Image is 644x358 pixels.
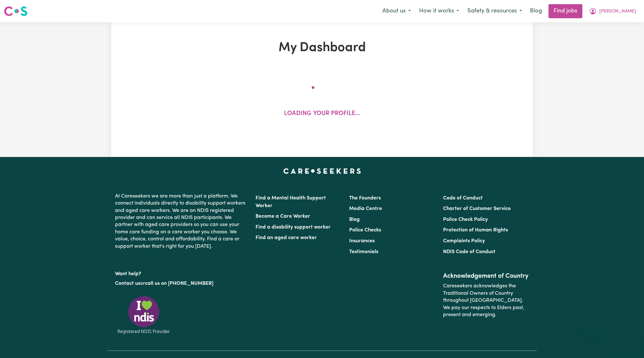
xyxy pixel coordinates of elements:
[526,4,546,18] a: Blog
[443,272,529,280] h2: Acknowledgement of Country
[599,8,636,15] span: [PERSON_NAME]
[115,295,172,335] img: Registered NDIS provider
[349,228,381,233] a: Police Checks
[443,228,508,233] a: Protection of Human Rights
[378,4,415,18] button: About us
[585,4,640,18] button: My Account
[443,280,529,321] p: Careseekers acknowledges the Traditional Owners of Country throughout [GEOGRAPHIC_DATA]. We pay o...
[115,268,248,277] p: Want help?
[185,40,459,56] h1: My Dashboard
[443,238,485,244] a: Complaints Policy
[283,168,361,174] a: Careseekers home page
[585,317,598,330] iframe: Close message
[443,249,495,254] a: NDIS Code of Conduct
[256,214,310,219] a: Become a Care Worker
[4,5,27,17] img: Careseekers logo
[443,217,488,222] a: Police Check Policy
[256,225,331,230] a: Find a disability support worker
[349,249,378,254] a: Testimonials
[256,235,317,240] a: Find an aged care worker
[463,4,526,18] button: Safety & resources
[443,196,483,201] a: Code of Conduct
[4,4,27,19] a: Careseekers logo
[548,4,582,18] a: Find jobs
[256,196,326,208] a: Find a Mental Health Support Worker
[115,281,140,286] a: Contact us
[284,109,360,119] p: Loading your profile...
[115,190,248,253] p: At Careseekers we are more than just a platform. We connect individuals directly to disability su...
[349,206,382,211] a: Media Centre
[618,332,639,353] iframe: Button to launch messaging window
[115,277,248,290] p: or
[349,217,360,222] a: Blog
[415,4,463,18] button: How it works
[443,206,511,211] a: Charter of Customer Service
[349,196,381,201] a: The Founders
[145,281,213,286] a: call us on [PHONE_NUMBER]
[349,238,375,244] a: Insurances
